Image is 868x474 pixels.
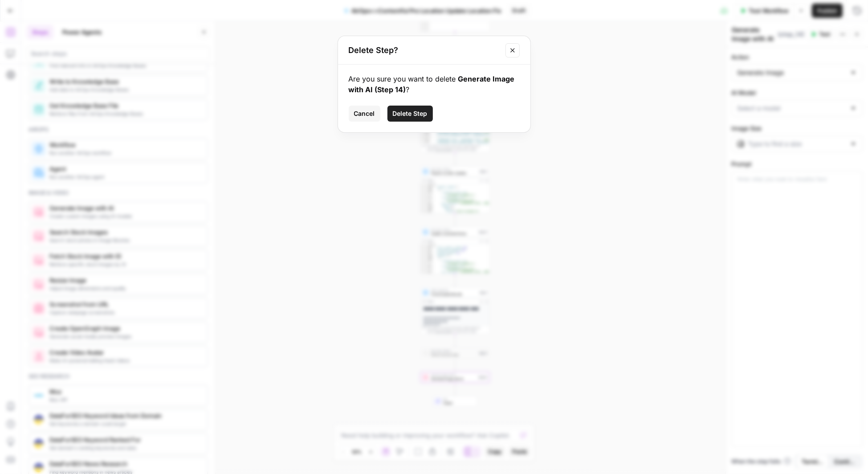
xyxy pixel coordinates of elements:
div: Are you sure you want to delete ? [349,74,520,95]
button: Cancel [349,106,380,122]
span: Cancel [354,109,375,118]
button: Close modal [505,43,520,57]
h2: Delete Step? [349,44,500,57]
span: Delete Step [393,109,428,118]
button: Delete Step [387,106,433,122]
